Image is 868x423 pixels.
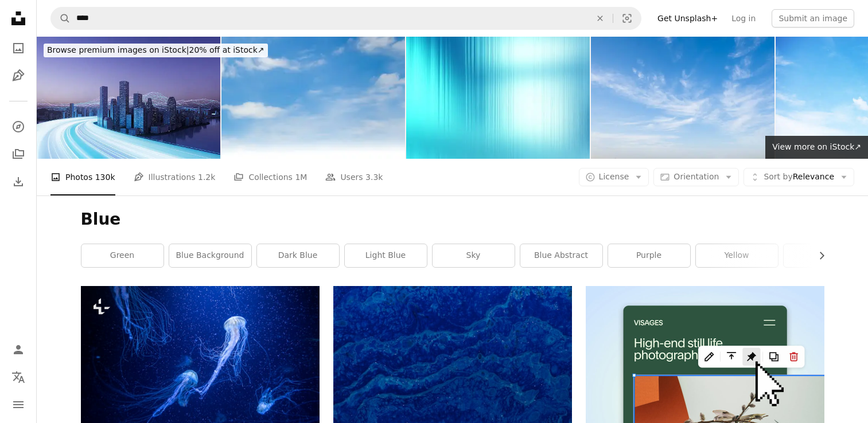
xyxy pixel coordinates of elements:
[433,244,515,267] a: sky
[7,366,30,389] button: Language
[613,7,641,29] button: Visual search
[37,37,220,159] img: High Speed Data Streaming Through Cityscape - Smart City, Digital Transformation, Network Technology
[591,37,774,159] img: Beautiful sky with white clouds
[406,37,590,159] img: Blue Background Wavy chrome colored surface background
[7,37,30,60] a: Photos
[784,244,866,267] a: pink
[674,172,719,181] span: Orientation
[653,168,739,186] button: Orientation
[7,143,30,166] a: Collections
[765,136,868,159] a: View more on iStock↗
[221,37,405,159] img: Sky Cloud Blue Background Paronama Web Cloudy summer Winter Season Day, Light Beauty Horizon Spri...
[325,159,383,195] a: Users 3.3k
[599,172,629,181] span: License
[651,9,725,28] a: Get Unsplash+
[198,171,215,183] span: 1.2k
[811,244,824,267] button: scroll list to the right
[50,7,641,30] form: Find visuals sitewide
[772,9,854,28] button: Submit an image
[365,171,383,183] span: 3.3k
[696,244,778,267] a: yellow
[257,244,339,267] a: dark blue
[295,171,307,183] span: 1M
[608,244,690,267] a: purple
[7,393,30,416] button: Menu
[81,244,164,267] a: green
[81,360,320,370] a: a group of jellyfish swimming in the ocean
[134,159,216,195] a: Illustrations 1.2k
[587,7,613,29] button: Clear
[51,7,71,29] button: Search Unsplash
[764,171,834,183] span: Relevance
[744,168,854,186] button: Sort byRelevance
[47,45,189,54] span: Browse premium images on iStock |
[7,115,30,138] a: Explore
[725,9,762,28] a: Log in
[7,338,30,361] a: Log in / Sign up
[169,244,251,267] a: blue background
[579,168,649,186] button: License
[764,172,792,181] span: Sort by
[7,64,30,87] a: Illustrations
[520,244,602,267] a: blue abstract
[7,170,30,193] a: Download History
[772,142,861,151] span: View more on iStock ↗
[81,209,824,230] h1: Blue
[37,37,275,64] a: Browse premium images on iStock|20% off at iStock↗
[44,44,268,57] div: 20% off at iStock ↗
[233,159,307,195] a: Collections 1M
[345,244,427,267] a: light blue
